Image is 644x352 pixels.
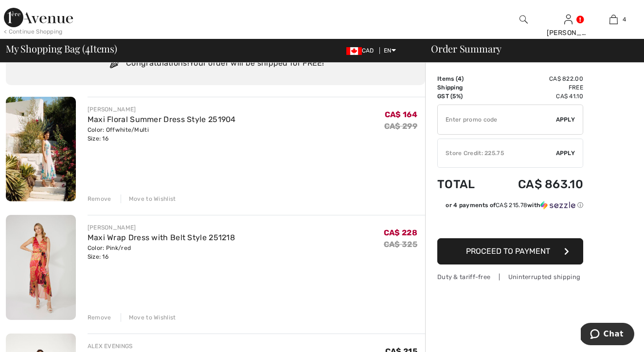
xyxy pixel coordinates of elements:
[466,246,550,256] span: Proceed to Payment
[609,14,618,25] img: My Bag
[491,92,583,101] td: CA$ 41.10
[4,8,73,27] img: 1ère Avenue
[419,44,638,53] div: Order Summary
[384,228,417,237] span: CA$ 228
[437,238,583,264] button: Proceed to Payment
[547,28,591,38] div: [PERSON_NAME]
[496,202,527,209] span: CA$ 215.78
[437,213,583,235] iframe: PayPal-paypal
[438,105,556,134] input: Promo code
[437,83,491,92] td: Shipping
[18,54,413,73] div: Congratulations! Your order will be shipped for FREE!
[121,194,176,203] div: Move to Wishlist
[6,97,76,201] img: Maxi Floral Summer Dress Style 251904
[438,149,556,158] div: Store Credit: 225.75
[623,15,626,24] span: 4
[437,272,583,282] div: Duty & tariff-free | Uninterrupted shipping
[564,14,572,25] img: My Info
[385,110,417,119] span: CA$ 164
[491,83,583,92] td: Free
[437,201,583,213] div: or 4 payments ofCA$ 215.78withSezzle Click to learn more about Sezzle
[88,115,236,124] a: Maxi Floral Summer Dress Style 251904
[107,54,126,73] img: Congratulation2.svg
[88,342,261,351] div: ALEX EVENINGS
[519,14,528,25] img: search the website
[346,47,378,54] span: CAD
[346,47,362,55] img: Canadian Dollar
[88,125,236,143] div: Color: Offwhite/Multi Size: 16
[88,233,235,242] a: Maxi Wrap Dress with Belt Style 251218
[85,41,90,54] span: 4
[4,27,63,36] div: < Continue Shopping
[437,168,491,201] td: Total
[437,74,491,83] td: Items ( )
[88,194,111,203] div: Remove
[446,201,583,210] div: or 4 payments of with
[581,323,634,347] iframe: Opens a widget where you can chat to one of our agents
[6,44,117,53] span: My Shopping Bag ( Items)
[556,149,575,158] span: Apply
[384,47,396,54] span: EN
[437,92,491,101] td: GST (5%)
[491,74,583,83] td: CA$ 822.00
[556,115,575,124] span: Apply
[88,244,235,261] div: Color: Pink/red Size: 16
[384,240,417,249] s: CA$ 325
[564,15,572,24] a: Sign In
[384,122,417,131] s: CA$ 299
[540,201,575,210] img: Sezzle
[121,313,176,322] div: Move to Wishlist
[88,223,235,232] div: [PERSON_NAME]
[591,14,636,25] a: 4
[6,215,76,319] img: Maxi Wrap Dress with Belt Style 251218
[491,168,583,201] td: CA$ 863.10
[88,313,111,322] div: Remove
[458,75,462,82] span: 4
[88,105,236,114] div: [PERSON_NAME]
